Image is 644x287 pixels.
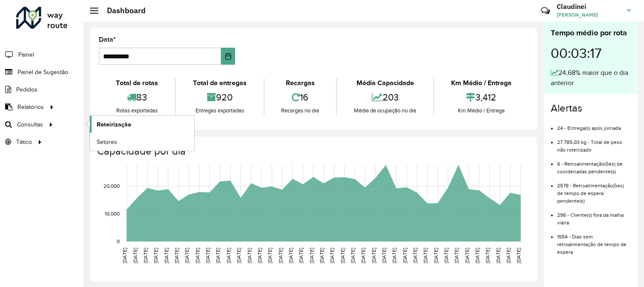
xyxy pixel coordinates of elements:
[557,118,631,132] li: 24 - Entrega(s) após jornada
[454,248,459,263] text: [DATE]
[536,2,555,20] a: Contato Rápido
[174,248,179,263] text: [DATE]
[267,88,334,106] div: 16
[557,3,621,11] h3: Claudinei
[474,248,480,263] text: [DATE]
[16,138,32,146] span: Tático
[267,78,334,88] div: Recargas
[339,78,431,88] div: Média Capacidade
[153,248,158,263] text: [DATE]
[267,106,334,115] div: Recargas no dia
[17,120,43,129] span: Consultas
[423,248,428,263] text: [DATE]
[391,248,397,263] text: [DATE]
[97,145,529,158] h4: Capacidade por dia
[371,248,377,263] text: [DATE]
[412,248,418,263] text: [DATE]
[402,248,408,263] text: [DATE]
[178,88,262,106] div: 920
[329,248,335,263] text: [DATE]
[436,106,526,115] div: Km Médio / Entrega
[436,88,526,106] div: 3,412
[436,78,526,88] div: Km Médio / Entrega
[247,248,252,263] text: [DATE]
[278,248,283,263] text: [DATE]
[221,48,236,65] button: Choose Date
[184,248,190,263] text: [DATE]
[99,34,116,45] label: Data
[257,248,262,263] text: [DATE]
[288,248,293,263] text: [DATE]
[16,85,37,94] span: Pedidos
[551,27,631,39] div: Tempo médio por rota
[105,211,120,216] text: 10,000
[195,248,200,263] text: [DATE]
[309,248,314,263] text: [DATE]
[143,248,148,263] text: [DATE]
[90,133,194,150] a: Setores
[557,227,631,256] li: 1554 - Dias sem retroalimentação de tempo de espera
[557,175,631,205] li: 2578 - Retroalimentação(ões) de tempo de espera pendente(s)
[122,248,127,263] text: [DATE]
[433,248,439,263] text: [DATE]
[485,248,491,263] text: [DATE]
[226,248,231,263] text: [DATE]
[132,248,138,263] text: [DATE]
[17,103,44,112] span: Relatórios
[557,11,621,19] span: [PERSON_NAME]
[18,50,34,59] span: Painel
[117,238,120,244] text: 0
[103,183,120,189] text: 20,000
[164,248,169,263] text: [DATE]
[557,132,631,154] li: 27.785,03 kg - Total de peso não roteirizado
[97,120,131,129] span: Roteirização
[98,6,146,15] h2: Dashboard
[298,248,304,263] text: [DATE]
[339,88,431,106] div: 203
[360,248,366,263] text: [DATE]
[319,248,325,263] text: [DATE]
[340,248,345,263] text: [DATE]
[97,138,117,146] span: Setores
[350,248,356,263] text: [DATE]
[516,248,522,263] text: [DATE]
[236,248,241,263] text: [DATE]
[178,106,262,115] div: Entregas exportadas
[551,102,631,115] h4: Alertas
[551,39,631,68] div: 00:03:17
[205,248,210,263] text: [DATE]
[443,248,449,263] text: [DATE]
[17,68,68,77] span: Painel de Sugestão
[506,248,511,263] text: [DATE]
[101,88,173,106] div: 83
[90,116,194,133] a: Roteirização
[381,248,387,263] text: [DATE]
[557,154,631,175] li: 6 - Retroalimentação(ões) de coordenadas pendente(s)
[178,78,262,88] div: Total de entregas
[557,205,631,227] li: 296 - Cliente(s) fora da malha viária
[464,248,470,263] text: [DATE]
[101,106,173,115] div: Rotas exportadas
[339,106,431,115] div: Média de ocupação no dia
[101,78,173,88] div: Total de rotas
[216,248,221,263] text: [DATE]
[551,68,631,88] div: 24,68% maior que o dia anterior
[495,248,501,263] text: [DATE]
[267,248,273,263] text: [DATE]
